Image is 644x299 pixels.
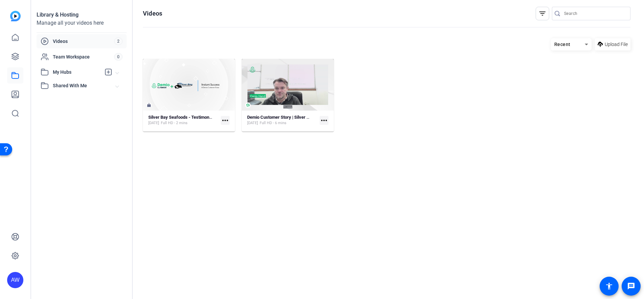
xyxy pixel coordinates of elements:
[37,19,127,27] div: Manage all your videos here
[7,272,23,288] div: AW
[605,282,613,290] mat-icon: accessibility
[53,69,101,76] span: My Hubs
[595,38,630,50] button: Upload File
[53,53,114,60] span: Team Workspace
[148,115,214,120] strong: Silver Bay Seafoods - Testimonial
[247,115,334,120] strong: Demio Customer Story | Silver Bay Seafoods
[605,41,628,48] span: Upload File
[37,79,127,92] mat-expansion-panel-header: Shared With Me
[10,11,21,21] img: blue-gradient.svg
[143,9,162,18] h1: Videos
[53,82,116,89] span: Shared With Me
[161,120,188,126] span: Full HD - 2 mins
[538,9,546,18] mat-icon: filter_list
[148,115,218,126] a: Silver Bay Seafoods - Testimonial[DATE]Full HD - 2 mins
[320,116,328,125] mat-icon: more_horiz
[37,65,127,79] mat-expansion-panel-header: My Hubs
[627,282,635,290] mat-icon: message
[148,120,159,126] span: [DATE]
[221,116,230,125] mat-icon: more_horiz
[260,120,286,126] span: Full HD - 6 mins
[53,38,114,45] span: Videos
[37,11,127,19] div: Library & Hosting
[554,42,571,47] span: Recent
[247,120,258,126] span: [DATE]
[564,9,625,18] input: Search
[247,115,317,126] a: Demio Customer Story | Silver Bay Seafoods[DATE]Full HD - 6 mins
[114,38,123,45] span: 2
[114,53,123,61] span: 0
